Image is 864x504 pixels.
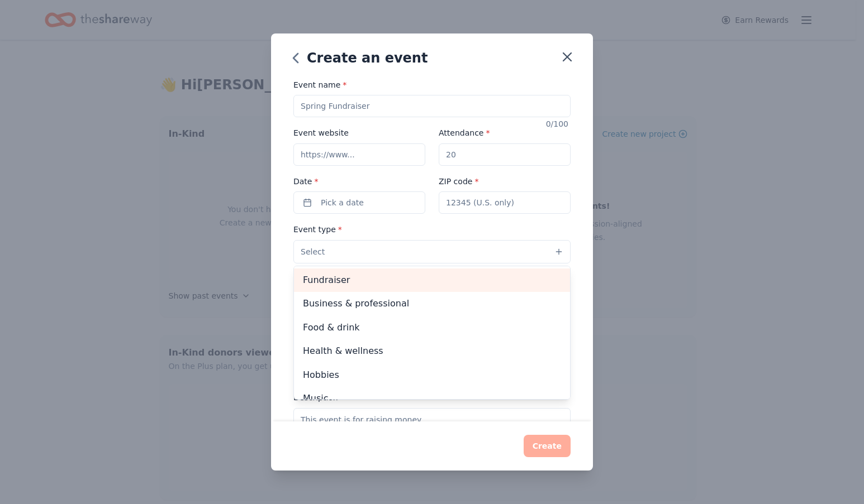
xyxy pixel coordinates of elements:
[293,266,571,400] div: Select
[303,320,561,335] span: Food & drink
[303,344,561,358] span: Health & wellness
[303,273,561,287] span: Fundraiser
[301,245,325,258] span: Select
[303,391,561,406] span: Music
[293,240,571,263] button: Select
[303,296,561,311] span: Business & professional
[303,368,561,382] span: Hobbies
